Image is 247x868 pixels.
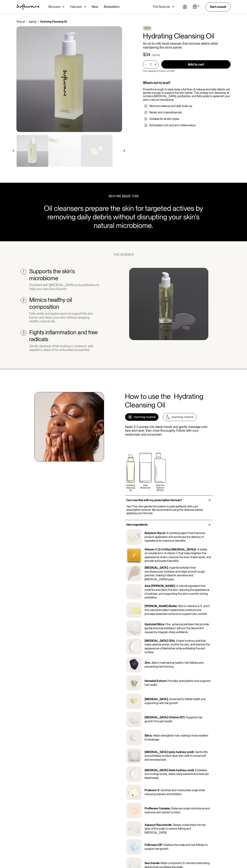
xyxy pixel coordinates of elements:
[145,843,162,847] p: Follicusan DP
[145,62,147,66] div: -
[145,639,175,642] p: [MEDICAL_DATA] (2%)
[164,623,165,626] p: :
[165,531,166,535] p: :
[40,20,67,23] div: Hydrating Cleansing Oil
[29,344,100,352] div: Gently cleanses while locking in moisture, with raspberry seed oil for antioxidant properties.
[126,498,182,502] h3: Can I use this with my prescription formula?
[145,861,159,865] p: Saccharide
[143,52,145,57] div: $
[153,62,157,66] div: +
[197,4,200,8] div: 0
[12,149,14,152] img: arrow left
[145,769,209,780] p: Exfoliates and unclogs pores, clears away bacteria and reduces blackheads.
[29,329,100,343] h3: Fights inflammation and free radicals
[145,750,194,754] p: [MEDICAL_DATA] (poly-hydroxy acid)
[153,5,170,9] div: The Science
[168,697,169,701] p: :
[159,789,160,792] p: :
[29,312,100,323] div: Fatty acids and jojoba seed oil support the skin barrier and clean your skin without stripping he...
[144,111,229,114] li: Retain skin's beneficial oils
[29,20,36,23] a: Ageing
[144,104,229,108] li: Remove makeup and daily build-up
[143,70,174,72] p: Free shipping on orders over $49
[205,2,231,11] a: Start consult
[145,604,177,608] p: [PERSON_NAME] Butter
[145,566,168,569] p: [MEDICAL_DATA]
[145,697,206,705] p: Essential for follicle health and supporting new hair growth.
[145,548,196,551] p: Vitamin C (3-O-Ethyl [MEDICAL_DATA])
[145,566,205,581] p: A gentle exfoliant that simultaneously hydrates and helps smooth rough patches, making it ideal f...
[62,5,64,9] img: arrow down
[152,53,160,57] div: (100ml)
[143,26,151,30] div: NEW
[145,531,165,535] p: Butylene Glycol
[16,4,40,10] img: Software Logo
[185,716,185,719] p: :
[172,823,172,827] p: :
[145,843,208,850] p: Vitalises the scalp and hair follicles to support hair growth.
[145,661,203,668] p: Aids in maintaining healthy hair follicles and preventing hair thinning.
[125,392,213,409] h2: How to use the Hydrating Cleansing Oil
[125,425,213,437] p: Apply 2-3 pumps into damp hands and gently massage over face and neck, then rinse thoroughly. Fol...
[16,26,122,132] img: Ceramide Moisturiser
[145,639,210,654] p: A beta-hydroxy acid that helps cleanse pores, soothe the skin, and improve the appearance of blem...
[145,661,150,664] p: Zinc
[145,623,209,634] p: Fine, spherical particles that provide gentle physical exfoliation without the discomfort caused ...
[113,253,134,257] h2: THE SCIENCE
[38,20,39,23] div: /
[150,661,151,664] p: :
[177,604,178,608] p: :
[144,117,229,121] li: Suitable for all skin types
[39,204,208,230] div: Oil cleansers prepare the skin for targeted actives by removing daily debris without disrupting y...
[23,270,24,274] div: 1
[16,20,25,23] a: Shop all
[48,5,60,9] div: Skincare
[172,5,174,9] img: arrow down
[194,769,195,772] p: :
[70,5,82,9] div: Haircare
[145,734,208,741] p: Helps strengthen hair, making it more resilient to breakage.
[168,566,169,569] p: :
[145,679,211,687] p: Provides antioxidants and supports hair health.
[145,584,210,599] p: A natural ingredient that soothes and calms the skin, reducing the appearance of redness, and sup...
[145,697,168,701] p: [MEDICAL_DATA]
[145,604,210,615] p: Rich in vitamins A, E, and F, this natural emollient replenishes moisture and provides essential ...
[29,283,100,291] div: Enriched with [MEDICAL_DATA] and postbiotics to help your skin flora flourish.
[109,194,138,198] div: WHY WE MADE THIS
[143,42,231,49] p: An oil-to-milk facial cleanser that removes debris while maintaining the skin’s barrier.
[172,415,193,419] div: evening routine
[175,584,176,588] p: :
[126,505,211,515] p: Yes! This ultra-gentle formulation is pairs perfectly with your prescription formula. We recommen...
[145,789,159,792] p: Probiocin V
[145,531,205,542] p: A hydrating agent that improves product application and enhances the delivery of ingredients for ...
[29,296,100,310] h3: Mimics healthy oil composition
[145,623,164,626] p: Hydrated Silica
[152,734,152,737] p: :
[143,81,231,85] div: What’s not to love?
[159,861,160,865] p: :
[145,823,172,827] p: Aquaxyl/Saccharide
[29,268,100,282] h3: Supports the skin’s microbiome
[194,750,194,754] p: :
[144,124,229,127] li: Antioxidant-rich and anti-inflammatory
[145,584,175,588] p: Aloe [PERSON_NAME]
[145,750,208,761] p: Gently lifts and exfoliates surface-layer skin cells to reveal soft and renewed skin.
[145,769,194,772] p: [MEDICAL_DATA] (beta-hydroxy acid)
[162,843,163,847] p: :
[84,5,86,9] img: arrow down
[145,52,150,57] div: 34
[196,548,197,551] p: :
[123,149,125,152] img: arrow right
[23,298,24,302] div: 2
[145,716,185,719] p: [MEDICAL_DATA] (Vitamin B7)
[145,807,210,814] p: Balances scalp microbiome and improves skin barrier function.
[145,823,206,834] p: Deeply moisturises the top layer of the scalp to reduce flaking and [MEDICAL_DATA].
[161,60,231,69] input: Add to cart
[143,88,231,101] div: Powerful enough to wipe away a full face of makeup and daily debris, yet gentle enough to support...
[193,4,200,9] a: Open cart
[126,523,148,526] h3: Hero ingredients
[175,639,175,642] p: :
[26,20,27,23] div: /
[145,734,152,737] p: Silica
[23,331,25,335] div: 3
